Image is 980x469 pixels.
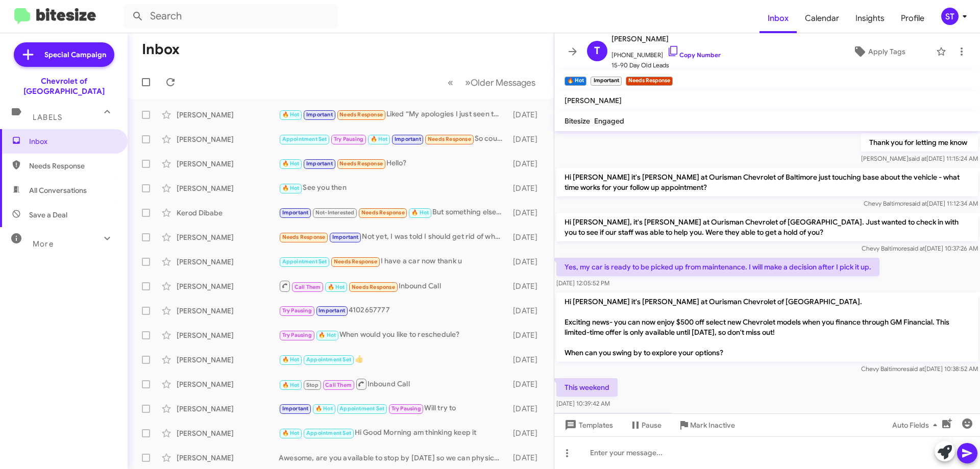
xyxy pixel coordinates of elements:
a: Calendar [797,4,847,33]
span: [PHONE_NUMBER] [611,45,721,60]
span: Stop [306,382,318,388]
span: Chevy Baltimore [DATE] 10:38:52 AM [861,365,978,373]
small: 🔥 Hot [565,77,586,86]
span: Auto Fields [892,416,941,434]
span: said at [907,244,925,252]
div: Hi Good Morning am thinking keep it [279,427,508,439]
div: [PERSON_NAME] [177,183,279,193]
span: More [33,239,54,249]
span: Needs Response [29,161,116,171]
span: Needs Response [334,258,377,265]
div: [DATE] [508,379,546,389]
div: [DATE] [508,404,546,414]
a: Special Campaign [14,42,114,67]
span: Call Them [325,382,352,388]
div: [PERSON_NAME] [177,330,279,340]
div: So could you please come and get the truck 🙏 [279,133,508,145]
div: [DATE] [508,134,546,144]
input: Search [124,4,338,29]
span: [PERSON_NAME] [DATE] 11:15:24 AM [861,155,978,162]
div: Inbound Call [279,378,508,390]
div: [PERSON_NAME] [177,281,279,291]
span: Try Pausing [334,136,363,142]
p: Hi [PERSON_NAME] it's [PERSON_NAME] at Ourisman Chevrolet of [GEOGRAPHIC_DATA]. Exciting news- yo... [556,292,978,362]
span: Important [395,136,421,142]
span: said at [906,365,924,373]
a: Copy Number [667,51,721,59]
button: Next [459,72,542,93]
div: [PERSON_NAME] [177,257,279,267]
span: Templates [562,416,613,434]
div: But something else had came up [279,207,508,218]
span: Try Pausing [391,405,421,412]
span: 🔥 Hot [282,356,300,363]
span: Inbox [29,136,116,146]
span: Try Pausing [282,307,312,314]
div: [DATE] [508,428,546,438]
div: I have a car now thank u [279,256,508,267]
span: 🔥 Hot [328,284,345,290]
span: Needs Response [361,209,405,216]
div: [DATE] [508,257,546,267]
span: « [448,76,453,89]
small: Needs Response [626,77,673,86]
span: Appointment Set [282,136,327,142]
span: Profile [893,4,933,33]
span: [PERSON_NAME] [565,96,622,105]
div: 👍 [279,354,508,365]
div: When would you like to reschedule? [279,329,508,341]
button: Apply Tags [826,42,931,61]
div: [DATE] [508,183,546,193]
span: Older Messages [471,77,535,88]
div: 4102657777 [279,305,508,316]
span: 🔥 Hot [371,136,388,142]
div: [PERSON_NAME] [177,355,279,365]
div: [DATE] [508,159,546,169]
span: 🔥 Hot [318,332,336,338]
div: [DATE] [508,453,546,463]
span: 🔥 Hot [282,430,300,436]
span: 🔥 Hot [315,405,333,412]
span: Special Campaign [44,50,106,60]
p: Hi [PERSON_NAME] it's [PERSON_NAME] at Ourisman Chevrolet of Baltimore just touching base about t... [556,168,978,196]
div: [PERSON_NAME] [177,134,279,144]
span: Important [306,160,333,167]
div: Will try to [279,403,508,414]
div: Liked “My apologies I just seen the question” [279,109,508,120]
span: Inbox [759,4,797,33]
span: Try Pausing [282,332,312,338]
button: Templates [554,416,621,434]
span: Bitesize [565,116,590,126]
span: Appointment Set [282,258,327,265]
span: [DATE] 10:39:42 AM [556,400,610,407]
div: [DATE] [508,330,546,340]
p: I'll update with a time and date [556,413,673,431]
span: said at [909,200,927,207]
div: [PERSON_NAME] [177,428,279,438]
span: [DATE] 12:05:52 PM [556,279,609,287]
span: Pause [642,416,661,434]
a: Insights [847,4,893,33]
div: [DATE] [508,306,546,316]
button: ST [933,8,969,25]
button: Previous [442,72,459,93]
div: [PERSON_NAME] [177,379,279,389]
span: Needs Response [428,136,471,142]
span: 🔥 Hot [282,382,300,388]
div: ST [941,8,959,25]
span: Important [318,307,345,314]
p: This weekend [556,378,618,397]
div: Hello? [279,158,508,169]
span: Chevy Baltimore [DATE] 10:37:26 AM [862,244,978,252]
h1: Inbox [142,41,180,58]
span: 🔥 Hot [282,185,300,191]
button: Pause [621,416,670,434]
button: Mark Inactive [670,416,743,434]
span: 🔥 Hot [282,160,300,167]
span: Engaged [594,116,624,126]
div: [DATE] [508,110,546,120]
span: 🔥 Hot [282,111,300,118]
span: Needs Response [339,160,383,167]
